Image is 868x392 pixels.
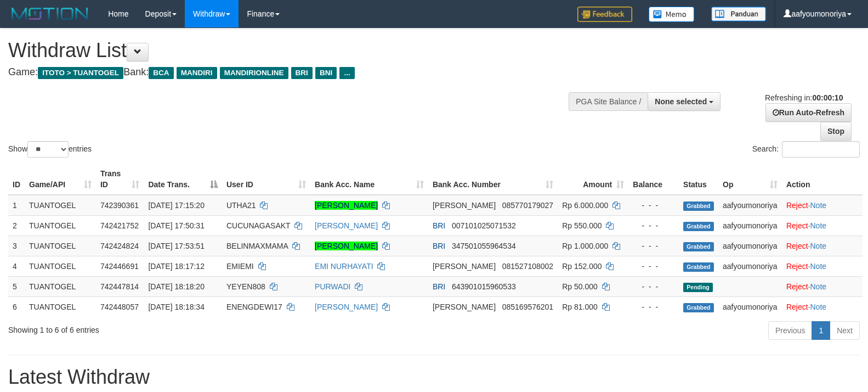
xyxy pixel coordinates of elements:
[25,164,96,195] th: Game/API: activate to sort column ascending
[782,164,863,195] th: Action
[339,67,354,79] span: ...
[683,283,713,292] span: Pending
[718,236,782,256] td: aafyoumonoriya
[683,303,714,312] span: Grabbed
[148,262,204,271] span: [DATE] 18:17:12
[100,262,139,271] span: 742446691
[148,303,204,311] span: [DATE] 18:18:34
[683,222,714,231] span: Grabbed
[628,164,679,195] th: Balance
[100,303,139,311] span: 742448057
[433,221,445,230] span: BRI
[8,236,25,256] td: 3
[177,67,217,79] span: MANDIRI
[291,67,313,79] span: BRI
[226,221,290,230] span: CUCUNAGASAKT
[433,242,445,250] span: BRI
[830,321,860,340] a: Next
[786,221,808,230] a: Reject
[782,195,863,216] td: ·
[100,221,139,230] span: 742421752
[810,201,826,210] a: Note
[711,7,766,21] img: panduan.png
[718,195,782,216] td: aafyoumonoriya
[562,242,608,250] span: Rp 1.000.000
[315,303,378,311] a: [PERSON_NAME]
[25,215,96,236] td: TUANTOGEL
[220,67,288,79] span: MANDIRIONLINE
[718,164,782,195] th: Op: activate to sort column ascending
[315,262,373,271] a: EMI NURHAYATI
[8,40,568,61] h1: Withdraw List
[810,303,826,311] a: Note
[8,256,25,276] td: 4
[8,5,92,22] img: MOTION_logo.png
[569,92,648,111] div: PGA Site Balance /
[433,282,445,291] span: BRI
[655,97,707,106] span: None selected
[226,201,256,210] span: UTHA21
[765,93,843,102] span: Refreshing in:
[25,195,96,216] td: TUANTOGEL
[812,321,830,340] a: 1
[633,261,674,272] div: - - -
[433,262,496,271] span: [PERSON_NAME]
[226,242,288,250] span: BELINMAXMAMA
[100,242,139,250] span: 742424824
[25,256,96,276] td: TUANTOGEL
[8,296,25,317] td: 6
[100,201,139,210] span: 742390361
[765,103,852,122] a: Run Auto-Refresh
[148,282,204,291] span: [DATE] 18:18:20
[452,282,516,291] span: Copy 643901015960533 to clipboard
[782,256,863,276] td: ·
[562,221,602,230] span: Rp 550.000
[633,281,674,292] div: - - -
[226,262,254,271] span: EMIEMI
[8,141,92,158] label: Show entries
[148,221,204,230] span: [DATE] 17:50:31
[718,215,782,236] td: aafyoumonoriya
[633,200,674,211] div: - - -
[782,296,863,317] td: ·
[502,262,553,271] span: Copy 081527108002 to clipboard
[562,201,608,210] span: Rp 6.000.000
[812,93,843,102] strong: 00:00:10
[782,236,863,256] td: ·
[810,242,826,250] a: Note
[315,282,350,291] a: PURWADI
[433,303,496,311] span: [PERSON_NAME]
[27,141,69,158] select: Showentries
[782,215,863,236] td: ·
[315,221,378,230] a: [PERSON_NAME]
[8,215,25,236] td: 2
[683,242,714,251] span: Grabbed
[648,92,721,111] button: None selected
[8,320,354,335] div: Showing 1 to 6 of 6 entries
[577,7,632,22] img: Feedback.jpg
[718,256,782,276] td: aafyoumonoriya
[782,276,863,296] td: ·
[768,321,812,340] a: Previous
[786,201,808,210] a: Reject
[433,201,496,210] span: [PERSON_NAME]
[786,242,808,250] a: Reject
[679,164,718,195] th: Status
[315,67,337,79] span: BNI
[502,201,553,210] span: Copy 085770179027 to clipboard
[8,164,25,195] th: ID
[8,276,25,296] td: 5
[148,242,204,250] span: [DATE] 17:53:51
[782,141,860,158] input: Search:
[148,201,204,210] span: [DATE] 17:15:20
[786,303,808,311] a: Reject
[315,201,378,210] a: [PERSON_NAME]
[649,7,695,22] img: Button%20Memo.svg
[149,67,173,79] span: BCA
[562,282,598,291] span: Rp 50.000
[96,164,144,195] th: Trans ID: activate to sort column ascending
[633,240,674,251] div: - - -
[428,164,558,195] th: Bank Acc. Number: activate to sort column ascending
[633,220,674,231] div: - - -
[315,242,378,250] a: [PERSON_NAME]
